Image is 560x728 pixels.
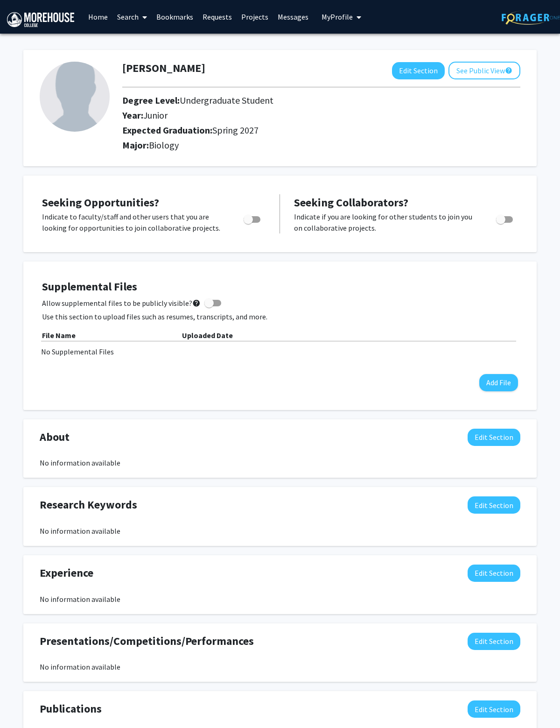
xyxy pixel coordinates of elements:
[122,125,483,136] h2: Expected Graduation:
[294,195,408,210] span: Seeking Collaborators?
[42,331,76,340] b: File Name
[468,633,520,650] button: Edit Presentations/Competitions/Performances
[237,0,273,33] a: Projects
[42,195,159,210] span: Seeking Opportunities?
[502,10,560,25] img: ForagerOne Logo
[40,661,520,672] div: No information available
[322,12,353,21] span: My Profile
[152,0,198,33] a: Bookmarks
[468,429,520,446] button: Edit About
[468,565,520,582] button: Edit Experience
[40,633,254,650] span: Presentations/Competitions/Performances
[392,62,445,79] button: Edit Section
[84,0,112,33] a: Home
[149,139,179,151] span: Biology
[492,211,518,225] div: Toggle
[40,700,102,717] span: Publications
[122,95,483,106] h2: Degree Level:
[505,65,512,76] mat-icon: help
[294,211,478,233] p: Indicate if you are looking for other students to join you on collaborative projects.
[143,109,168,121] span: Junior
[7,686,40,721] iframe: Chat
[122,62,205,75] h1: [PERSON_NAME]
[198,0,237,33] a: Requests
[42,211,226,233] p: Indicate to faculty/staff and other users that you are looking for opportunities to join collabor...
[448,62,520,79] button: See Public View
[40,62,110,132] img: Profile Picture
[212,124,259,136] span: Spring 2027
[40,457,520,468] div: No information available
[240,211,266,225] div: Toggle
[40,565,93,581] span: Experience
[40,594,520,605] div: No information available
[468,700,520,718] button: Edit Publications
[192,297,201,309] mat-icon: help
[122,110,483,121] h2: Year:
[40,496,137,513] span: Research Keywords
[112,0,152,33] a: Search
[42,297,201,309] span: Allow supplemental files to be publicly visible?
[122,140,520,151] h2: Major:
[41,346,519,357] div: No Supplemental Files
[182,331,233,340] b: Uploaded Date
[180,94,273,106] span: Undergraduate Student
[468,496,520,514] button: Edit Research Keywords
[40,429,70,445] span: About
[42,311,518,322] p: Use this section to upload files such as resumes, transcripts, and more.
[479,374,518,391] button: Add File
[7,12,74,27] img: Morehouse College Logo
[40,525,520,537] div: No information available
[273,0,313,33] a: Messages
[42,280,518,294] h4: Supplemental Files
